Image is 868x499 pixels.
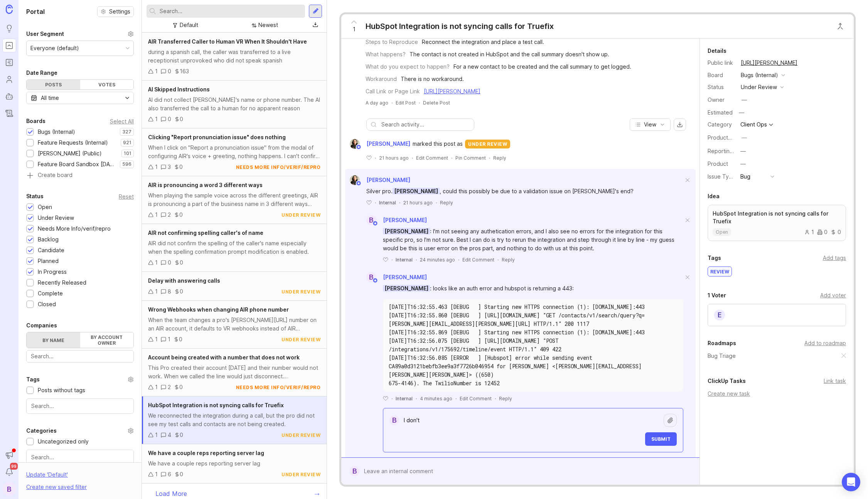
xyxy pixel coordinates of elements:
[26,172,134,179] a: Create board
[708,205,846,241] a: HubSpot Integration is not syncing calls for Truefixopen100
[148,459,320,468] div: We have a couple reps reporting server lag
[236,384,321,391] div: needs more info/verif/repro
[2,72,16,86] a: Users
[180,115,183,123] div: 0
[708,352,736,360] a: Bug Triage
[708,376,746,386] div: ClickUp Tasks
[281,471,320,478] div: under review
[155,431,158,439] div: 1
[493,155,506,161] div: Reply
[26,426,57,435] div: Categories
[148,239,320,256] div: AIR did not confirm the spelling of the caller's name especially when the spelling confirmation p...
[389,337,678,354] div: [DATE]T16:32:56.075 [DEBUG ] [URL][DOMAIN_NAME] "POST /integrations/v1/175692/timeline/event HTTP...
[389,354,678,379] div: [DATE]T16:32:56.085 [ERROR ] [Hubspot] error while sending event CA89a0d3121bebfb3ee9a3f7726b0469...
[97,6,134,17] a: Settings
[708,83,735,91] div: Status
[180,287,183,296] div: 0
[383,217,427,223] span: [PERSON_NAME]
[440,199,453,206] div: Reply
[396,256,413,263] div: Internal
[399,413,664,428] textarea: I don't
[38,149,102,158] div: [PERSON_NAME] (Public)
[142,176,327,224] a: AIR is pronouncing a word 3 different waysWhen playing the sample voice across the different gree...
[2,482,16,496] button: B
[124,150,131,157] p: 101
[396,99,416,106] div: Edit Post
[738,58,800,68] a: [URL][PERSON_NAME]
[708,339,736,348] div: Roadmaps
[142,224,327,272] a: AIR not confirming spelling caller's of nameAIR did not confirm the spelling of the caller's name...
[502,256,515,263] div: Reply
[155,163,158,171] div: 1
[148,86,210,93] span: AI Skipped Instructions
[148,48,320,65] div: during a spanish call, the caller was transferred to a live receptionist unprovoked who did not s...
[180,258,183,267] div: 0
[2,39,16,52] a: Portal
[489,155,490,161] div: ·
[366,75,397,83] div: Workaround
[148,450,264,456] span: We have a couple reps reporting server lag
[740,147,746,155] div: —
[379,155,409,161] span: 21 hours ago
[436,199,437,206] div: ·
[142,349,327,396] a: Account being created with a number that does not workThis Pro created their account [DATE] and t...
[168,431,171,439] div: 4
[142,301,327,349] a: Wrong Webhooks when changing AIR phone numberWhen the team changes a pro's [PERSON_NAME][URL] num...
[410,50,609,59] div: The contact is not created in HubSpot and the call summary doesn't show up.
[495,395,496,402] div: ·
[26,192,44,201] div: Status
[179,163,183,171] div: 0
[401,75,464,83] div: There is no workaround.
[31,352,129,361] input: Search...
[350,139,360,149] img: Ysabelle Eugenio
[399,199,400,206] div: ·
[708,267,731,276] div: review
[366,38,418,46] div: Steps to Reproduce
[38,160,116,169] div: Feature Board Sandbox [DATE]
[38,437,89,446] div: Uncategorized only
[26,29,64,39] div: User Segment
[31,402,129,410] input: Search...
[708,389,846,398] div: Create new task
[413,140,463,148] span: marked this post as
[38,300,56,309] div: Closed
[383,227,683,253] div: : I'm not seeing any authetication errors, and I also see no errors for the integration for this ...
[708,110,733,115] div: Estimated
[630,118,671,131] button: View
[180,431,183,439] div: 0
[38,138,108,147] div: Feature Requests (Internal)
[644,121,656,128] span: View
[155,67,158,76] div: 1
[2,89,16,103] a: Autopilot
[451,155,452,161] div: ·
[26,68,57,78] div: Date Range
[148,229,263,236] span: AIR not confirming spelling caller's of name
[31,453,129,462] input: Search...
[396,395,413,402] div: Internal
[366,215,376,225] div: B
[383,274,427,280] span: [PERSON_NAME]
[389,311,678,328] div: [DATE]T16:32:55.860 [DEBUG ] [URL][DOMAIN_NAME] "GET /contacts/v1/search/query?q=[PERSON_NAME][EM...
[742,133,747,142] div: —
[258,21,278,29] div: Newest
[499,395,512,402] div: Reply
[708,71,735,79] div: Board
[38,235,59,244] div: Backlog
[142,81,327,128] a: AI Skipped InstructionsAI did not collect [PERSON_NAME]'s name or phone number. The AI also trans...
[123,140,131,146] p: 921
[391,99,393,106] div: ·
[842,473,860,491] div: Open Intercom Messenger
[155,287,158,296] div: 1
[356,180,362,186] img: member badge
[423,99,450,106] div: Delete Post
[38,289,63,298] div: Complete
[38,268,67,276] div: In Progress
[155,470,158,479] div: 1
[27,332,80,348] label: By name
[353,25,356,34] span: 1
[375,199,376,206] div: ·
[389,328,678,337] div: [DATE]T16:32:55.869 [DEBUG ] Starting new HTTPS connection (1): [DOMAIN_NAME]:443
[740,160,746,168] div: —
[30,44,79,52] div: Everyone (default)
[180,67,189,76] div: 163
